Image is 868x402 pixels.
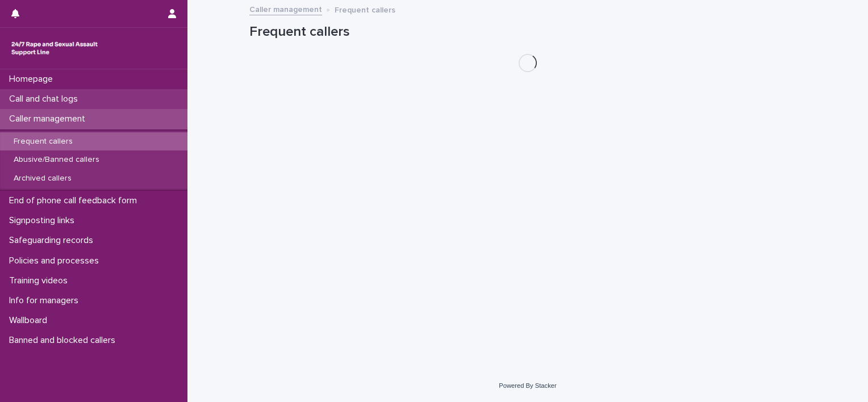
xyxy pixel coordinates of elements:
[5,195,146,206] p: End of phone call feedback form
[5,94,87,104] p: Call and chat logs
[5,174,81,183] p: Archived callers
[5,155,108,165] p: Abusive/Banned callers
[5,114,94,124] p: Caller management
[5,256,108,266] p: Policies and processes
[9,37,100,60] img: rhQMoQhaT3yELyF149Cw
[335,3,395,15] p: Frequent callers
[5,275,77,286] p: Training videos
[499,382,556,389] a: Powered By Stacker
[5,137,82,146] p: Frequent callers
[5,74,62,85] p: Homepage
[249,24,806,40] h1: Frequent callers
[5,335,124,346] p: Banned and blocked callers
[5,295,87,306] p: Info for managers
[5,215,84,226] p: Signposting links
[5,315,56,326] p: Wallboard
[5,235,102,246] p: Safeguarding records
[249,2,322,15] a: Caller management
